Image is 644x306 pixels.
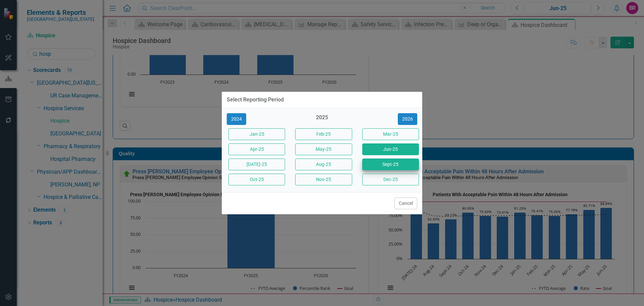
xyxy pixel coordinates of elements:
[295,159,352,170] button: Aug-25
[228,159,285,170] button: [DATE]-25
[227,113,246,125] button: 2024
[228,143,285,155] button: Apr-25
[293,114,350,125] div: 2025
[295,174,352,185] button: Nov-25
[295,143,352,155] button: May-25
[362,174,419,185] button: Dec-25
[362,159,419,170] button: Sept-25
[227,97,284,103] div: Select Reporting Period
[394,198,417,209] button: Cancel
[228,128,285,140] button: Jan-25
[398,113,417,125] button: 2026
[228,174,285,185] button: Oct-25
[362,143,419,155] button: Jun-25
[295,128,352,140] button: Feb-25
[362,128,419,140] button: Mar-25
